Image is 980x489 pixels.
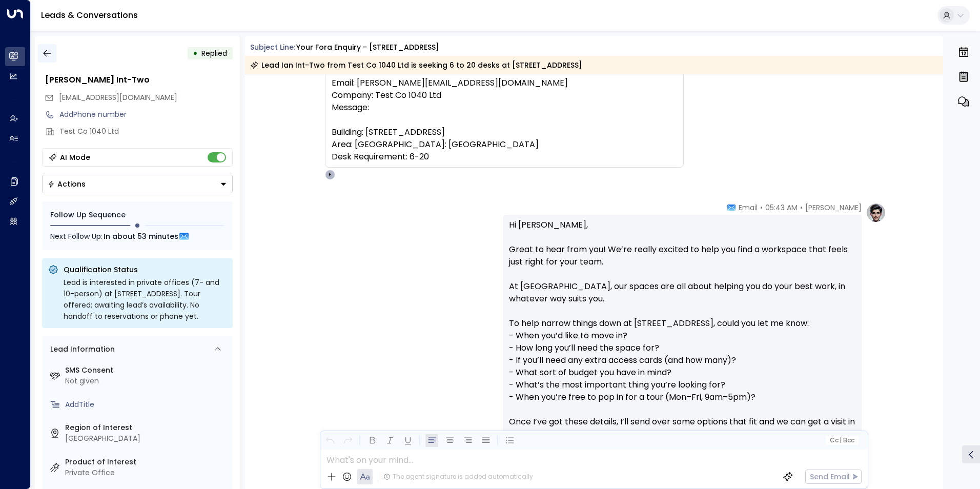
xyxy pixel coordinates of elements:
[829,437,854,444] span: Cc Bcc
[65,457,229,467] label: Product of Interest
[383,472,533,481] div: The agent signature is added automatically
[800,202,803,213] span: •
[760,202,763,213] span: •
[250,42,295,52] span: Subject Line:
[50,210,224,220] div: Follow Up Sequence
[65,365,229,376] label: SMS Consent
[325,170,335,180] div: E
[296,42,439,53] div: Your Fora Enquiry - [STREET_ADDRESS]
[332,15,677,163] pre: [You don't often get email from [EMAIL_ADDRESS][DOMAIN_NAME]. Learn why this is important at [URL...
[60,152,90,162] div: AI Mode
[48,179,86,189] div: Actions
[104,231,178,242] span: In about 53 minutes
[840,437,842,444] span: |
[201,48,227,58] span: Replied
[739,202,758,213] span: Email
[341,434,354,447] button: Redo
[805,202,862,213] span: [PERSON_NAME]
[59,126,233,137] div: Test Co 1040 Ltd
[65,422,229,433] label: Region of Interest
[825,436,858,445] button: Cc|Bcc
[193,44,198,63] div: •
[42,175,233,193] button: Actions
[59,92,177,103] span: ranjit.brainch+1808test1@theofficegroup.com
[64,264,227,275] p: Qualification Status
[41,9,138,21] a: Leads & Conversations
[323,434,336,447] button: Undo
[59,109,233,120] div: AddPhone number
[42,175,233,193] div: Button group with a nested menu
[509,219,855,477] p: Hi [PERSON_NAME], Great to hear from you! We’re really excited to help you find a workspace that ...
[65,467,229,478] div: Private Office
[65,433,229,444] div: [GEOGRAPHIC_DATA]
[65,399,229,410] div: AddTitle
[765,202,798,213] span: 05:43 AM
[59,92,177,103] span: [EMAIL_ADDRESS][DOMAIN_NAME]
[866,202,886,223] img: profile-logo.png
[45,74,233,86] div: [PERSON_NAME] Int-Two
[64,277,227,322] div: Lead is interested in private offices (7- and 10-person) at [STREET_ADDRESS]. Tour offered; await...
[65,376,229,386] div: Not given
[250,60,582,70] div: Lead Ian Int-Two from Test Co 1040 Ltd is seeking 6 to 20 desks at [STREET_ADDRESS]
[50,231,224,242] div: Next Follow Up:
[47,344,115,355] div: Lead Information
